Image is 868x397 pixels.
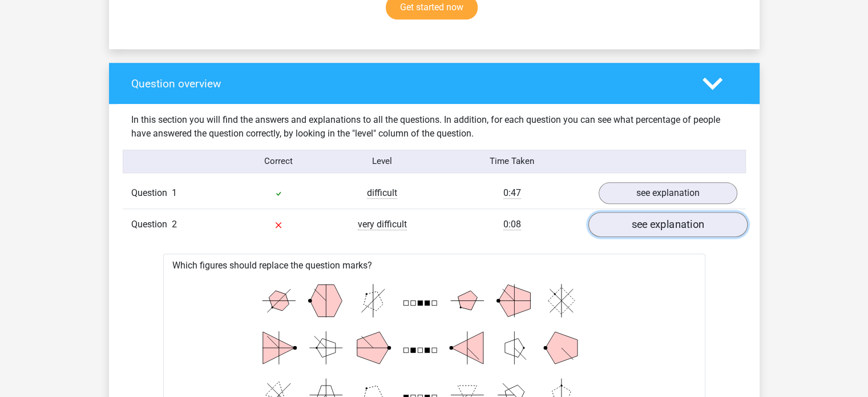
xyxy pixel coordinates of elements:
[588,212,747,237] a: see explanation
[503,187,521,199] span: 0:47
[358,219,407,230] span: very difficult
[123,113,746,141] div: In this section you will find the answers and explanations to all the questions. In addition, for...
[227,155,330,168] div: Correct
[131,77,685,90] h4: Question overview
[172,187,177,198] span: 1
[172,219,177,230] span: 2
[330,155,434,168] div: Level
[434,155,590,168] div: Time Taken
[131,218,172,231] span: Question
[599,182,737,204] a: see explanation
[131,186,172,200] span: Question
[367,187,397,199] span: difficult
[503,219,521,230] span: 0:08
